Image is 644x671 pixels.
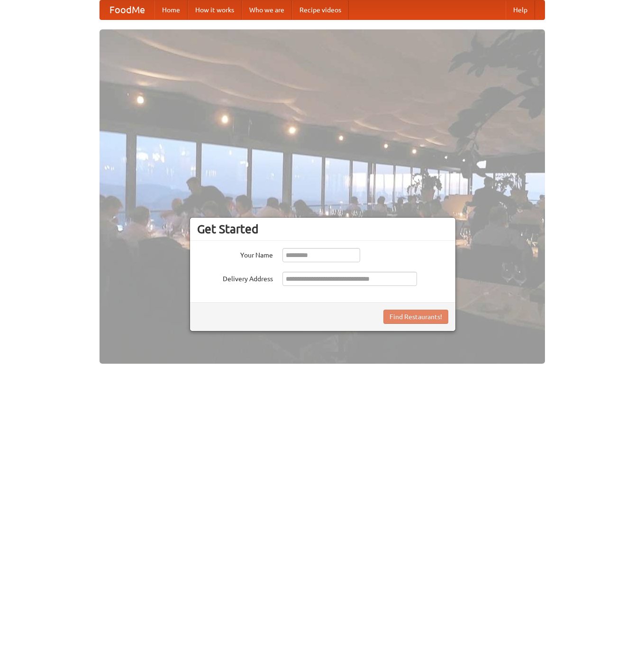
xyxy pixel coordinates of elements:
[197,248,273,260] label: Your Name
[188,0,242,19] a: How it works
[292,0,349,19] a: Recipe videos
[197,222,448,236] h3: Get Started
[154,0,188,19] a: Home
[197,272,273,284] label: Delivery Address
[100,0,154,19] a: FoodMe
[506,0,535,19] a: Help
[383,310,448,324] button: Find Restaurants!
[242,0,292,19] a: Who we are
